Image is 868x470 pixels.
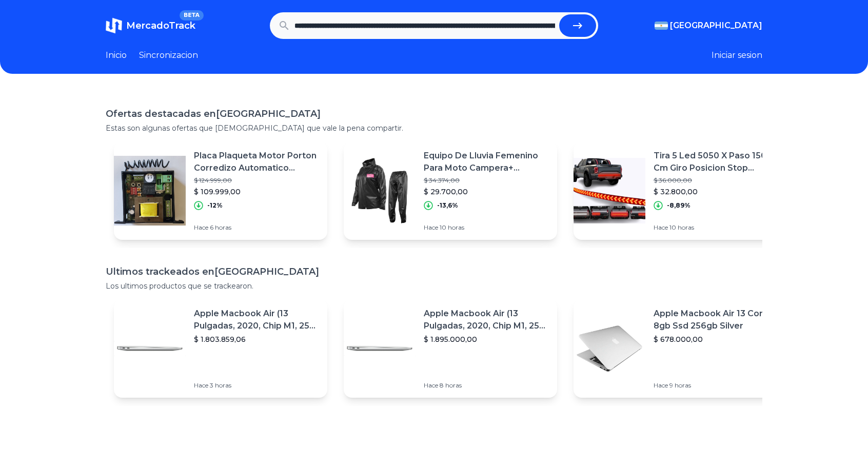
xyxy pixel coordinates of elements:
[344,299,557,398] a: Featured imageApple Macbook Air (13 Pulgadas, 2020, Chip M1, 256 Gb De Ssd, 8 Gb De Ram) - Plata$...
[106,123,762,133] p: Estas son algunas ofertas que [DEMOGRAPHIC_DATA] que vale la pena compartir.
[574,155,645,227] img: Featured image
[106,17,122,34] img: MercadoTrack
[712,49,762,62] button: Iniciar sesion
[574,299,787,398] a: Featured imageApple Macbook Air 13 Core I5 8gb Ssd 256gb Silver$ 678.000,00Hace 9 horas
[207,201,223,210] p: -12%
[106,264,762,279] h1: Ultimos trackeados en [GEOGRAPHIC_DATA]
[424,176,549,185] p: $ 34.374,00
[654,334,779,344] p: $ 678.000,00
[574,141,787,240] a: Featured imageTira 5 Led 5050 X Paso 150 Cm Giro Posicion Stop Marcha Atra$ 36.000,00$ 32.800,00-...
[574,313,645,384] img: Featured image
[424,187,549,197] p: $ 29.700,00
[424,381,549,390] p: Hace 8 horas
[106,17,195,34] a: MercadoTrackBETA
[194,308,319,332] p: Apple Macbook Air (13 Pulgadas, 2020, Chip M1, 256 Gb De Ssd, 8 Gb De Ram) - Plata
[654,308,779,332] p: Apple Macbook Air 13 Core I5 8gb Ssd 256gb Silver
[194,223,319,232] p: Hace 6 horas
[670,19,762,32] span: [GEOGRAPHIC_DATA]
[344,313,416,384] img: Featured image
[194,334,319,344] p: $ 1.803.859,06
[344,141,557,240] a: Featured imageEquipo De Lluvia Femenino Para Moto Campera+ Pantalon.$ 34.374,00$ 29.700,00-13,6%H...
[654,150,779,174] p: Tira 5 Led 5050 X Paso 150 Cm Giro Posicion Stop Marcha Atra
[424,223,549,232] p: Hace 10 horas
[655,22,668,30] img: Argentina
[654,223,779,232] p: Hace 10 horas
[424,150,549,174] p: Equipo De Lluvia Femenino Para Moto Campera+ Pantalon.
[139,49,198,62] a: Sincronizacion
[344,155,416,227] img: Featured image
[437,201,458,210] p: -13,6%
[667,201,691,210] p: -8,89%
[106,107,762,121] h1: Ofertas destacadas en [GEOGRAPHIC_DATA]
[114,313,186,384] img: Featured image
[194,150,319,174] p: Placa Plaqueta Motor Porton Corredizo Automatico [PERSON_NAME]
[106,281,762,291] p: Los ultimos productos que se trackearon.
[424,308,549,332] p: Apple Macbook Air (13 Pulgadas, 2020, Chip M1, 256 Gb De Ssd, 8 Gb De Ram) - Plata
[654,187,779,197] p: $ 32.800,00
[106,49,127,62] a: Inicio
[194,187,319,197] p: $ 109.999,00
[654,176,779,185] p: $ 36.000,00
[114,299,327,398] a: Featured imageApple Macbook Air (13 Pulgadas, 2020, Chip M1, 256 Gb De Ssd, 8 Gb De Ram) - Plata$...
[114,141,327,240] a: Featured imagePlaca Plaqueta Motor Porton Corredizo Automatico [PERSON_NAME]$ 124.999,00$ 109.999...
[194,381,319,390] p: Hace 3 horas
[424,334,549,344] p: $ 1.895.000,00
[655,19,762,32] button: [GEOGRAPHIC_DATA]
[180,10,204,21] span: BETA
[654,381,779,390] p: Hace 9 horas
[114,155,186,227] img: Featured image
[126,20,195,31] span: MercadoTrack
[194,176,319,185] p: $ 124.999,00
